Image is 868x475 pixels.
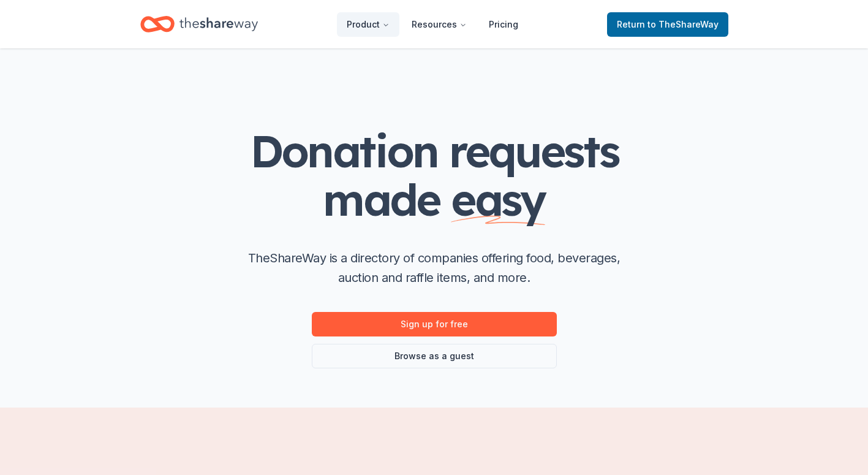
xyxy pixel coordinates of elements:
nav: Main [337,10,528,39]
button: Resources [402,12,477,37]
span: Return [617,17,719,32]
a: Home [140,10,258,39]
p: TheShareWay is a directory of companies offering food, beverages, auction and raffle items, and m... [238,248,630,287]
span: easy [451,172,545,227]
a: Browse as a guest [312,344,557,368]
a: Returnto TheShareWay [607,12,728,37]
button: Product [337,12,399,37]
a: Pricing [479,12,528,37]
span: to TheShareWay [647,19,719,29]
h1: Donation requests made [189,127,679,224]
a: Sign up for free [312,312,557,336]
